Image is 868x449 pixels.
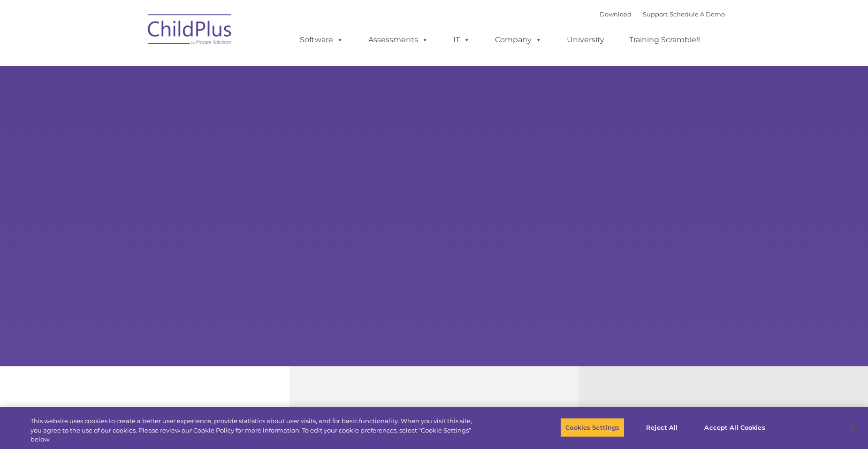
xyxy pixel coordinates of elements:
font: | [600,10,725,18]
a: Company [486,31,551,49]
a: University [557,31,614,49]
a: Support [643,10,668,18]
a: Training Scramble!! [620,31,709,49]
button: Reject All [632,418,691,437]
img: ChildPlus by Procare Solutions [143,8,237,54]
button: Close [843,417,863,438]
button: Accept All Cookies [699,418,770,437]
div: This website uses cookies to create a better user experience, provide statistics about user visit... [30,417,478,444]
a: IT [444,31,480,49]
button: Cookies Settings [560,418,624,437]
a: Schedule A Demo [670,10,725,18]
a: Software [290,31,353,49]
a: Assessments [359,31,438,49]
a: Download [600,10,632,18]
